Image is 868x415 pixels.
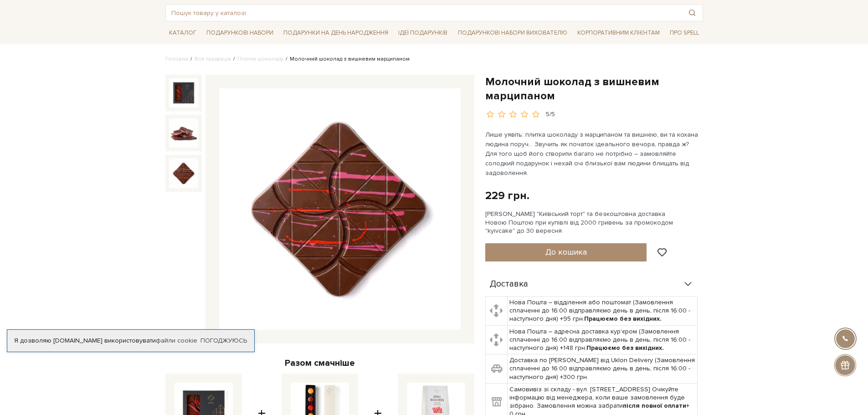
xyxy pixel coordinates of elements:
div: [PERSON_NAME] "Київський торт" та безкоштовна доставка Новою Поштою при купівлі від 2000 гривень ... [485,210,703,235]
img: Молочний шоколад з вишневим марципаном [219,88,461,330]
p: Лише уявіть: плитка шоколаду з марципаном та вишнею, ви та кохана людина поруч… Звучить як почато... [485,130,699,178]
a: файли cookie [156,337,197,344]
h1: Молочний шоколад з вишневим марципаном [485,75,703,103]
img: Молочний шоколад з вишневим марципаном [169,78,198,108]
td: Доставка по [PERSON_NAME] від Uklon Delivery (Замовлення сплаченні до 16:00 відправляємо день в д... [508,354,698,384]
a: Ідеї подарунків [395,26,451,40]
li: Молочний шоколад з вишневим марципаном [283,55,410,63]
b: після повної оплати [623,402,686,410]
div: Я дозволяю [DOMAIN_NAME] використовувати [7,337,254,345]
td: Нова Пошта – відділення або поштомат (Замовлення сплаченні до 16:00 відправляємо день в день, піс... [508,297,698,326]
a: Вся продукція [195,56,231,62]
img: Молочний шоколад з вишневим марципаном [169,118,198,148]
a: Подарункові набори [203,26,277,40]
span: До кошика [545,247,587,257]
a: Плитки шоколаду [237,56,283,62]
a: Каталог [165,26,200,40]
a: Корпоративним клієнтам [574,25,663,41]
td: Нова Пошта – адресна доставка кур'єром (Замовлення сплаченні до 16:00 відправляємо день в день, п... [508,325,698,354]
a: Подарункові набори вихователю [454,25,571,41]
a: Про Spell [666,26,703,40]
a: Подарунки на День народження [280,26,392,40]
div: 229 грн. [485,189,529,203]
input: Пошук товару у каталозі [166,5,682,21]
div: Разом смачніше [165,357,474,369]
a: Погоджуюсь [200,337,247,345]
b: Працюємо без вихідних. [584,315,662,323]
button: Пошук товару у каталозі [682,5,703,21]
span: Доставка [490,280,528,288]
div: 5/5 [546,110,555,119]
img: Молочний шоколад з вишневим марципаном [169,159,198,188]
button: До кошика [485,243,647,261]
a: Головна [165,56,188,62]
b: Працюємо без вихідних. [586,344,664,352]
